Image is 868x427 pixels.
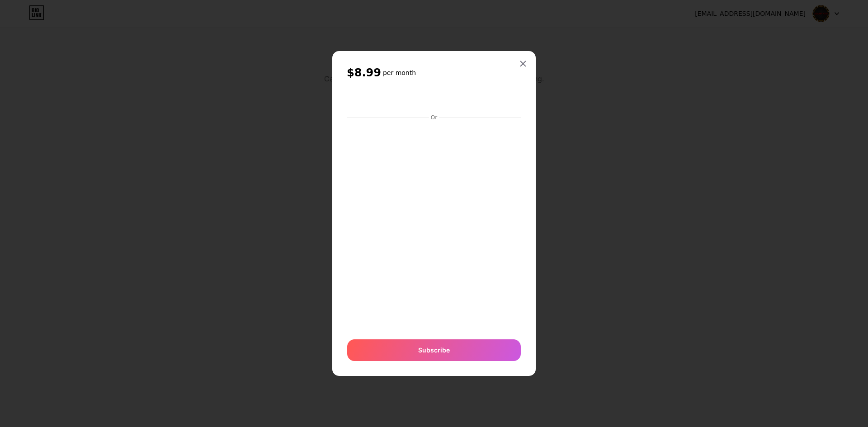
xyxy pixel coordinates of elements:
h6: per month [383,68,416,77]
span: Subscribe [418,345,450,355]
div: Or [429,114,439,121]
iframe: Bingkai input pembayaran aman [345,122,523,330]
iframe: Bingkai tombol pembayaran aman [347,89,521,111]
span: $8.99 [347,66,381,80]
